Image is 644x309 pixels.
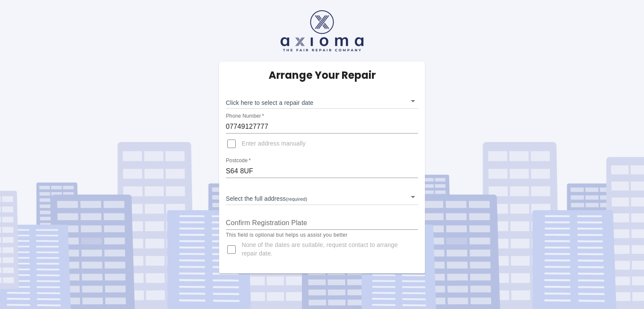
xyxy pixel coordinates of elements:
p: This field is optional but helps us assist you better [226,231,419,240]
img: axioma [281,10,363,51]
span: Enter address manually [242,140,306,148]
h5: Arrange Your Repair [269,68,376,82]
label: Phone Number [226,113,264,120]
label: Postcode [226,157,251,164]
span: None of the dates are suitable, request contact to arrange repair date. [242,241,412,258]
